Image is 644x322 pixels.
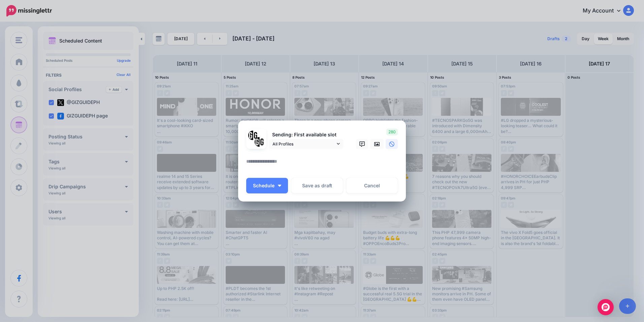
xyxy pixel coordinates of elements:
[255,137,264,147] img: JT5sWCfR-79925.png
[246,178,288,193] button: Schedule
[386,129,398,135] span: 280
[291,178,343,193] button: Save as draft
[253,183,275,188] span: Schedule
[248,131,258,140] img: 353459792_649996473822713_4483302954317148903_n-bsa138318.png
[346,178,398,193] a: Cancel
[278,185,281,187] img: arrow-down-white.png
[269,131,343,139] p: Sending: First available slot
[272,140,335,147] span: All Profiles
[598,299,614,315] div: Open Intercom Messenger
[269,139,343,149] a: All Profiles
